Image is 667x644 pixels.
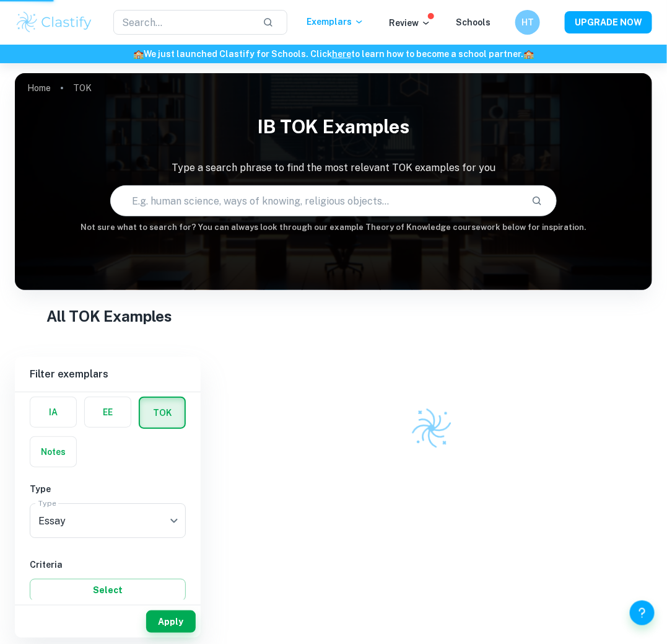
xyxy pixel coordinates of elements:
button: EE [85,397,131,427]
h6: We just launched Clastify for Schools. Click to learn how to become a school partner. [2,47,665,61]
button: TOK [140,398,185,428]
span: 🏫 [133,49,144,59]
h6: Not sure what to search for? You can always look through our example Theory of Knowledge coursewo... [15,221,652,234]
h1: IB TOK examples [15,108,652,146]
input: Search... [113,10,253,35]
p: Type a search phrase to find the most relevant TOK examples for you [15,161,652,175]
button: Help and Feedback [630,601,655,625]
h6: Type [30,482,186,496]
button: HT [515,10,540,35]
p: TOK [73,81,92,95]
h6: Filter exemplars [15,357,201,392]
img: Clastify logo [409,406,453,451]
p: Exemplars [307,15,364,29]
a: Schools [456,17,490,27]
a: Home [27,79,51,97]
input: E.g. human science, ways of knowing, religious objects... [111,183,521,218]
button: Apply [146,611,196,633]
img: Clastify logo [15,10,94,35]
button: Notes [30,437,76,467]
div: Essay [30,503,186,538]
h6: Criteria [30,558,186,571]
button: UPGRADE NOW [565,11,652,33]
button: IA [30,397,76,427]
button: Select [30,579,186,601]
span: 🏫 [523,49,534,59]
p: Review [389,16,431,30]
button: Search [526,190,547,211]
h6: HT [521,15,535,29]
a: here [332,49,351,59]
h1: All TOK Examples [46,305,620,327]
label: Type [38,498,56,508]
